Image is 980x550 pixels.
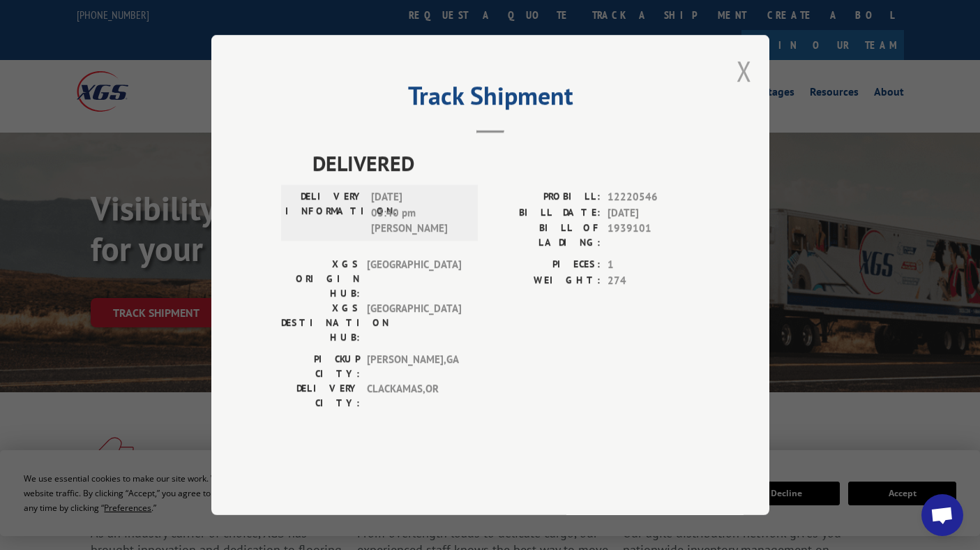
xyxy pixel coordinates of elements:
[737,52,752,89] button: Close modal
[367,352,461,381] span: [PERSON_NAME] , GA
[490,189,601,205] label: PROBILL:
[367,301,461,345] span: [GEOGRAPHIC_DATA]
[371,189,465,237] span: [DATE] 03:40 pm [PERSON_NAME]
[367,381,461,410] span: CLACKAMAS , OR
[490,273,601,289] label: WEIGHT:
[490,221,601,250] label: BILL OF LADING:
[281,352,360,381] label: PICKUP CITY:
[281,301,360,345] label: XGS DESTINATION HUB:
[285,189,364,237] label: DELIVERY INFORMATION:
[281,86,700,112] h2: Track Shipment
[921,494,963,536] div: Open chat
[490,257,601,273] label: PIECES:
[281,381,360,410] label: DELIVERY CITY:
[367,257,461,301] span: [GEOGRAPHIC_DATA]
[608,273,700,289] span: 274
[281,257,360,301] label: XGS ORIGIN HUB:
[312,147,700,179] span: DELIVERED
[608,189,700,205] span: 12220546
[490,205,601,221] label: BILL DATE:
[608,257,700,273] span: 1
[608,205,700,221] span: [DATE]
[608,221,700,250] span: 1939101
